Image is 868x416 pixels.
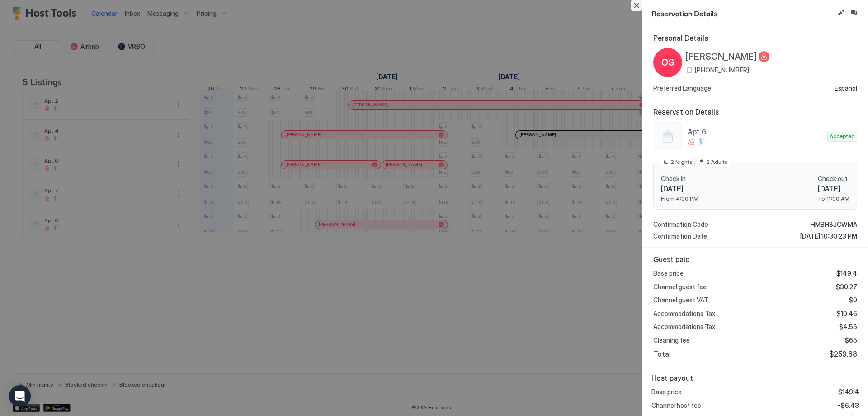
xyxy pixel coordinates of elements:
[818,195,849,202] span: To 11:00 AM
[653,283,707,291] span: Channel guest fee
[838,388,859,396] span: $149.4
[688,127,824,136] span: Apt 6
[839,323,857,331] span: $4.55
[653,310,715,318] span: Accommodations Tax
[661,56,674,69] span: OS
[829,349,857,359] span: $259.68
[845,336,857,344] span: $65
[651,402,701,410] span: Channel host fee
[837,310,857,318] span: $10.46
[818,184,849,193] span: [DATE]
[838,402,859,410] span: -$6.43
[653,349,671,359] span: Total
[830,132,855,140] span: Accepted
[653,323,715,331] span: Accommodations Tax
[835,84,857,92] span: Español
[661,175,698,183] span: Check in
[695,66,749,74] span: [PHONE_NUMBER]
[9,385,31,407] div: Open Intercom Messenger
[686,51,757,62] span: [PERSON_NAME]
[661,195,698,202] span: From 4:00 PM
[653,255,857,264] span: Guest paid
[653,107,857,116] span: Reservation Details
[818,175,849,183] span: Check out
[670,158,693,166] span: 2 Nights
[811,220,857,229] span: HMBH8JCWMA
[653,220,708,229] span: Confirmation Code
[651,388,682,396] span: Base price
[653,232,707,240] span: Confirmation Date
[661,184,698,193] span: [DATE]
[836,269,857,277] span: $149.4
[848,7,859,18] button: Inbox
[653,336,690,344] span: Cleaning fee
[836,283,857,291] span: $30.27
[653,269,684,277] span: Base price
[651,373,859,383] span: Host payout
[653,84,711,92] span: Preferred Language
[706,158,728,166] span: 2 Adults
[800,232,857,240] span: [DATE] 10:30:23 PM
[849,296,857,304] span: $0
[653,296,708,304] span: Channel guest VAT
[835,7,846,18] button: Edit reservation
[653,33,857,43] span: Personal Details
[651,7,834,19] span: Reservation Details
